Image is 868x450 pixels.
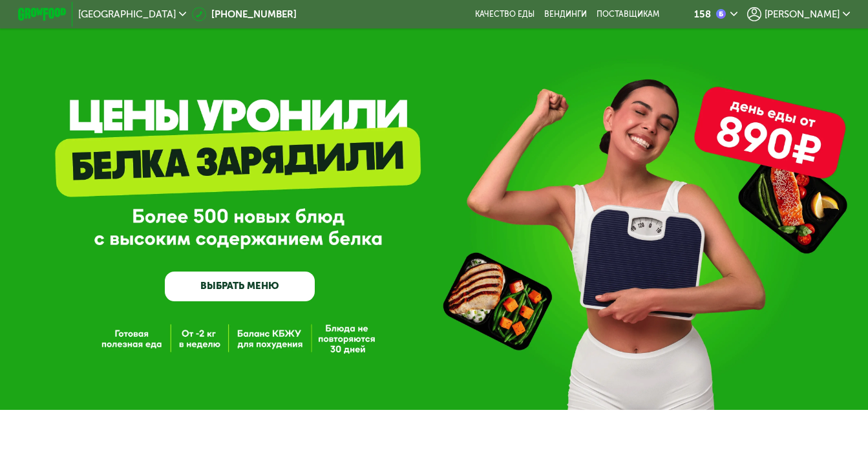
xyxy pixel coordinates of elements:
span: [PERSON_NAME] [765,10,840,19]
div: поставщикам [597,10,659,19]
a: ВЫБРАТЬ МЕНЮ [165,272,315,302]
span: [GEOGRAPHIC_DATA] [78,10,176,19]
div: 158 [694,10,711,19]
a: [PHONE_NUMBER] [192,7,297,21]
a: Вендинги [544,10,587,19]
a: Качество еды [475,10,535,19]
